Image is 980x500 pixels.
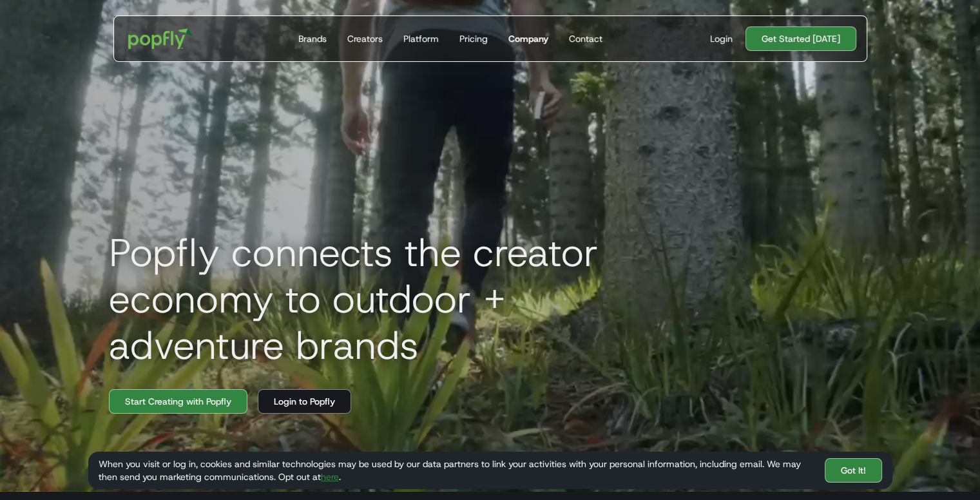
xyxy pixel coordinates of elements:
[710,32,733,45] div: Login
[825,458,882,483] a: Got It!
[321,471,339,483] a: here
[459,32,488,45] div: Pricing
[569,32,602,45] div: Contact
[503,16,553,61] a: Company
[109,389,247,414] a: Start Creating with Popfly
[298,32,327,45] div: Brands
[258,389,351,414] a: Login to Popfly
[99,457,814,483] div: When you visit or log in, cookies and similar technologies may be used by our data partners to li...
[745,26,856,51] a: Get Started [DATE]
[293,16,332,61] a: Brands
[564,16,608,61] a: Contact
[398,16,444,61] a: Platform
[403,32,439,45] div: Platform
[705,32,738,45] a: Login
[342,16,388,61] a: Creators
[347,32,383,45] div: Creators
[454,16,493,61] a: Pricing
[99,229,678,369] h1: Popfly connects the creator economy to outdoor + adventure brands
[508,32,548,45] div: Company
[119,19,202,58] a: home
